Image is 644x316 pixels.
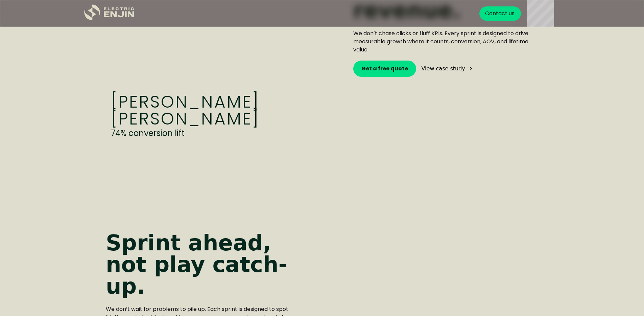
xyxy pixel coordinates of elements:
a: home [84,4,135,23]
em: We don’t chase clicks or fluff KPIs. Every sprint is designed to drive measurable growth where it... [353,29,528,53]
strong: Sprint ahead, not play catch-up. [106,232,291,297]
h3: [PERSON_NAME] [PERSON_NAME] [111,93,342,127]
a: View case study [422,65,473,73]
div: Contact us [485,9,515,18]
strong: Get a free quote [361,65,408,72]
div: View case study [422,66,465,71]
a: Contact us [479,6,521,21]
a: Get a free quote [353,61,416,77]
em: 74% conversion lift [111,128,185,139]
